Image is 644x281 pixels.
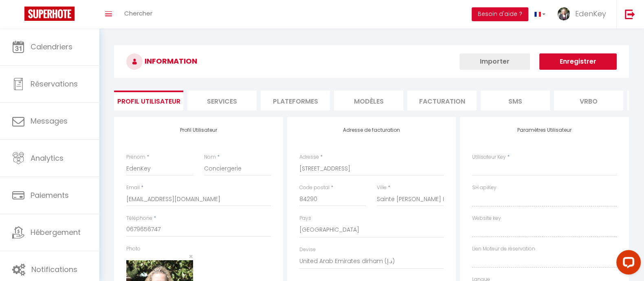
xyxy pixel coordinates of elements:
span: Messages [31,116,68,126]
label: Prénom [126,153,145,161]
button: Close [189,253,193,260]
span: Chercher [124,9,152,18]
li: Facturation [407,91,477,111]
button: Besoin d'aide ? [472,7,528,21]
label: Email [126,184,140,192]
h4: Adresse de facturation [299,127,444,133]
img: logout [625,9,635,19]
img: ... [558,7,570,20]
span: Hébergement [31,227,81,237]
img: Super Booking [24,7,75,21]
li: MODÈLES [334,91,403,111]
h4: Paramètres Utilisateur [472,127,617,133]
button: Enregistrer [539,53,617,70]
span: EdenKey [575,9,606,19]
label: Pays [299,215,311,222]
label: Utilisateur Key [472,153,506,161]
span: × [189,251,193,261]
label: Ville [377,184,387,192]
h3: INFORMATION [114,45,629,78]
label: Code postal [299,184,330,192]
label: Photo [126,245,141,253]
li: Services [187,91,257,111]
label: Devise [299,246,316,254]
span: Analytics [31,153,64,163]
li: SMS [481,91,550,111]
label: Website key [472,215,501,222]
label: Téléphone [126,215,152,222]
li: Profil Utilisateur [114,91,183,111]
label: Adresse [299,153,319,161]
label: SH apiKey [472,184,497,192]
h4: Profil Utilisateur [126,127,271,133]
label: Lien Moteur de réservation [472,245,535,253]
li: Plateformes [261,91,330,111]
span: Réservations [31,79,78,89]
span: Calendriers [31,42,73,52]
span: Paiements [31,190,69,200]
span: Notifications [31,264,77,274]
li: Vrbo [554,91,623,111]
button: Importer [459,53,530,70]
iframe: LiveChat chat widget [610,247,644,281]
label: Nom [204,153,216,161]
